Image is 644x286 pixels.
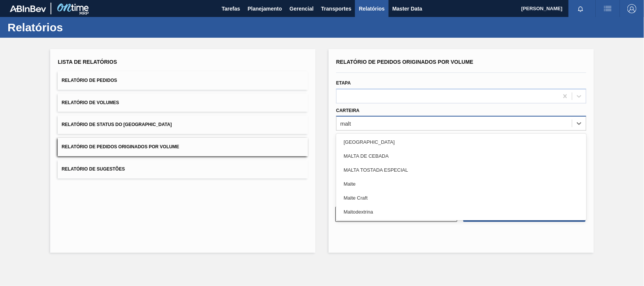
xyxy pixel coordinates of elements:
img: Logout [627,4,636,13]
label: Etapa [336,80,351,86]
span: Relatório de Volumes [61,100,119,105]
span: Relatório de Pedidos Originados por Volume [61,144,179,149]
span: Relatório de Sugestões [61,166,125,172]
h1: Relatórios [8,23,141,32]
button: Relatório de Status do [GEOGRAPHIC_DATA] [58,115,308,134]
span: Master Data [392,4,422,13]
span: Relatório de Pedidos Originados por Volume [336,59,473,65]
span: Planejamento [247,4,282,13]
button: Relatório de Volumes [58,94,308,112]
button: Notificações [569,3,593,14]
span: Relatório de Pedidos [61,78,117,83]
button: Relatório de Pedidos Originados por Volume [58,138,308,156]
div: [GEOGRAPHIC_DATA] [336,135,586,149]
button: Relatório de Sugestões [58,160,308,178]
div: Malte Craft [336,191,586,205]
label: Carteira [336,108,360,113]
span: Relatórios [359,4,384,13]
button: Limpar [335,207,457,222]
span: Gerencial [290,4,314,13]
span: Tarefas [222,4,240,13]
img: userActions [603,4,612,13]
button: Relatório de Pedidos [58,71,308,90]
span: Lista de Relatórios [58,59,117,65]
div: Malte [336,177,586,191]
div: MALTA TOSTADA ESPECIAL [336,163,586,177]
span: Transportes [321,4,351,13]
span: Relatório de Status do [GEOGRAPHIC_DATA] [61,122,172,127]
div: Maltodextrina [336,205,586,219]
div: MALTA DE CEBADA [336,149,586,163]
img: TNhmsLtSVTkK8tSr43FrP2fwEKptu5GPRR3wAAAABJRU5ErkJggg== [10,5,46,12]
